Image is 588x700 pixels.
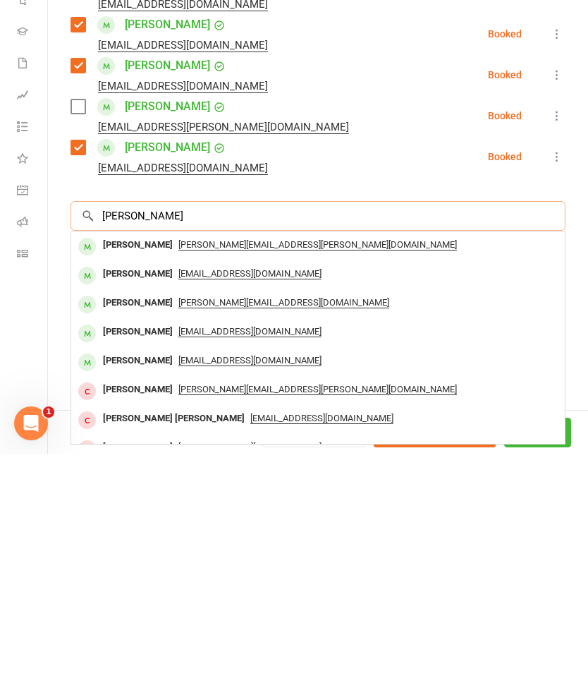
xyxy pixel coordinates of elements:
div: [PERSON_NAME] [97,509,178,530]
a: Dashboard [17,72,49,104]
div: [PERSON_NAME] [97,481,178,501]
a: People [17,104,49,135]
div: Booked [488,29,522,39]
div: Booked [488,152,522,162]
a: [PERSON_NAME] [125,300,210,322]
div: Booked [488,193,522,203]
a: [PERSON_NAME] [125,95,210,118]
a: What's New [17,390,49,421]
div: Booked [488,70,522,80]
div: member [78,570,96,588]
div: member [78,483,96,501]
a: [PERSON_NAME] [125,177,210,200]
a: [PERSON_NAME] [125,218,210,241]
div: [PERSON_NAME] [97,625,178,646]
div: Booked [488,234,522,243]
div: Booked [488,111,522,121]
div: member [78,599,96,617]
a: [PERSON_NAME] [125,259,210,282]
div: Booked [488,397,522,407]
a: [PERSON_NAME] [125,341,210,363]
div: Booked [488,315,522,325]
div: Booked [488,356,522,366]
a: Roll call kiosk mode [17,453,49,485]
a: [PERSON_NAME] [125,54,210,77]
div: member [78,628,96,646]
a: Calendar [17,135,49,167]
a: [PERSON_NAME] [125,136,210,159]
a: [PERSON_NAME] [125,382,210,404]
div: [PERSON_NAME] [97,538,178,559]
div: member [78,657,96,675]
a: General attendance kiosk mode [17,421,49,453]
div: [PERSON_NAME] [97,567,178,588]
a: Reports [17,167,49,199]
div: Booked [488,274,522,284]
div: [PERSON_NAME] [PERSON_NAME] [97,654,250,675]
div: [PERSON_NAME] [97,596,178,617]
a: [PERSON_NAME] [125,13,210,36]
span: 1 [43,652,54,663]
a: Assessments [17,326,49,358]
a: Class kiosk mode [17,485,49,517]
div: member [78,541,96,559]
div: member [78,512,96,530]
iframe: Intercom live chat [14,652,48,686]
input: Search to add attendees [71,447,565,476]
